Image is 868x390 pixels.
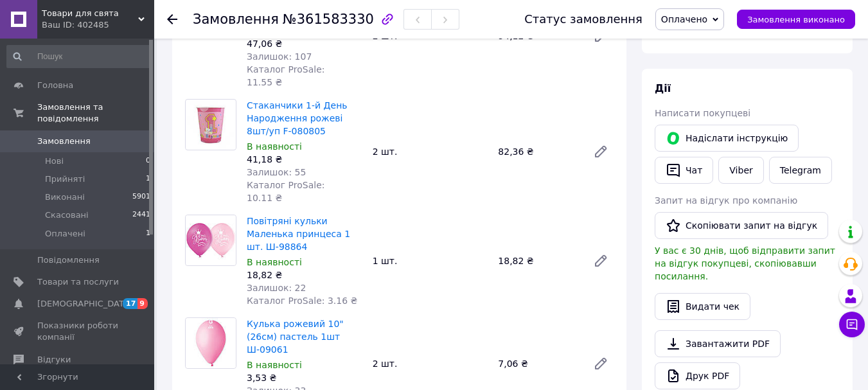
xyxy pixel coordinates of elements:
[737,10,855,29] button: Замовлення виконано
[45,155,64,167] span: Нові
[718,157,763,184] a: Viber
[186,215,236,265] img: Повітряні кульки Маленька принцеса 1 шт. Ш-98864
[655,245,835,281] span: У вас є 30 днів, щоб відправити запит на відгук покупцеві, скопіювавши посилання.
[588,139,614,164] a: Редагувати
[37,320,119,343] span: Показники роботи компанії
[193,12,279,27] span: Замовлення
[493,252,583,270] div: 18,82 ₴
[247,319,344,355] a: Кулька рожевий 10"(26см) пастель 1шт Ш-09061
[661,14,707,24] span: Оплачено
[137,298,148,309] span: 9
[247,257,302,267] span: В наявності
[247,269,362,281] div: 18,82 ₴
[146,173,150,185] span: 1
[368,252,493,270] div: 1 шт.
[45,173,85,185] span: Прийняті
[42,19,154,31] div: Ваш ID: 402485
[247,37,362,50] div: 47,06 ₴
[247,100,348,136] a: Стаканчики 1-й День Народження рожеві 8шт/уп F-080805
[247,360,302,370] span: В наявності
[588,248,614,274] a: Редагувати
[186,101,236,150] img: Стаканчики 1-й День Народження рожеві 8шт/уп F-080805
[37,254,100,266] span: Повідомлення
[37,354,71,366] span: Відгуки
[6,45,152,68] input: Пошук
[37,136,91,147] span: Замовлення
[146,228,150,240] span: 1
[132,209,150,221] span: 2441
[655,330,781,357] a: Завантажити PDF
[45,191,85,203] span: Виконані
[45,209,89,221] span: Скасовані
[167,13,177,26] div: Повернутися назад
[655,82,671,94] span: Дії
[186,318,236,368] img: Кулька рожевий 10"(26см) пастель 1шт Ш-09061
[247,141,302,152] span: В наявності
[747,15,845,24] span: Замовлення виконано
[42,8,138,19] span: Товари для свята
[247,296,357,306] span: Каталог ProSale: 3.16 ₴
[283,12,374,27] span: №361583330
[37,80,73,91] span: Головна
[247,180,324,203] span: Каталог ProSale: 10.11 ₴
[839,312,865,337] button: Чат з покупцем
[368,143,493,161] div: 2 шт.
[247,153,362,166] div: 41,18 ₴
[247,167,306,177] span: Залишок: 55
[132,191,150,203] span: 5901
[37,298,132,310] span: [DEMOGRAPHIC_DATA]
[655,362,740,389] a: Друк PDF
[368,355,493,373] div: 2 шт.
[769,157,832,184] a: Telegram
[247,371,362,384] div: 3,53 ₴
[588,351,614,377] a: Редагувати
[655,125,799,152] button: Надіслати інструкцію
[247,64,324,87] span: Каталог ProSale: 11.55 ₴
[493,143,583,161] div: 82,36 ₴
[493,355,583,373] div: 7,06 ₴
[655,212,828,239] button: Скопіювати запит на відгук
[37,102,154,125] span: Замовлення та повідомлення
[655,293,750,320] button: Видати чек
[655,157,713,184] button: Чат
[247,216,350,252] a: Повітряні кульки Маленька принцеса 1 шт. Ш-98864
[123,298,137,309] span: 17
[655,108,750,118] span: Написати покупцеві
[524,13,642,26] div: Статус замовлення
[247,283,306,293] span: Залишок: 22
[45,228,85,240] span: Оплачені
[247,51,312,62] span: Залишок: 107
[655,195,797,206] span: Запит на відгук про компанію
[146,155,150,167] span: 0
[37,276,119,288] span: Товари та послуги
